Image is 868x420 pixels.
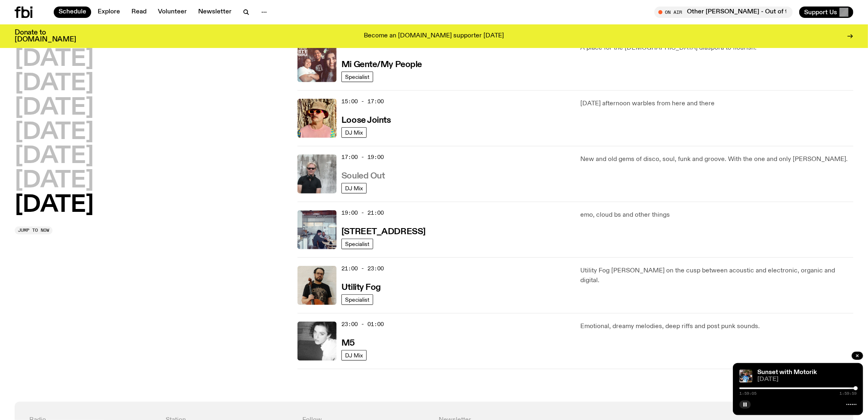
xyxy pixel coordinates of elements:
[364,33,504,40] p: Become an [DOMAIN_NAME] supporter [DATE]
[54,7,91,18] a: Schedule
[341,153,384,161] span: 17:00 - 19:00
[580,210,853,220] p: emo, cloud bs and other things
[341,282,381,292] a: Utility Fog
[15,48,94,71] button: [DATE]
[341,72,373,82] a: Specialist
[341,127,367,138] a: DJ Mix
[341,116,391,125] h3: Loose Joints
[739,392,756,396] span: 1:59:05
[580,99,853,109] p: [DATE] afternoon warbles from here and there
[18,228,49,233] span: Jump to now
[580,155,853,164] p: New and old gems of disco, soul, funk and groove. With the one and only [PERSON_NAME].
[345,352,363,358] span: DJ Mix
[739,370,752,383] img: Andrew, Reenie, and Pat stand in a row, smiling at the camera, in dappled light with a vine leafe...
[297,155,337,194] img: Stephen looks directly at the camera, wearing a black tee, black sunglasses and headphones around...
[757,376,857,383] span: [DATE]
[341,283,381,292] h3: Utility Fog
[341,183,367,194] a: DJ Mix
[804,9,837,16] span: Support Us
[15,97,94,120] button: [DATE]
[341,350,367,361] a: DJ Mix
[127,7,151,18] a: Read
[15,29,76,43] h3: Donate to [DOMAIN_NAME]
[297,266,337,305] img: Peter holds a cello, wearing a black graphic tee and glasses. He looks directly at the camera aga...
[654,7,793,18] button: On AirOther [PERSON_NAME] - Out of the Box
[15,145,94,168] button: [DATE]
[341,228,426,236] h3: [STREET_ADDRESS]
[580,322,853,331] p: Emotional, dreamy melodies, deep riffs and post punk sounds.
[840,392,857,396] span: 1:59:59
[341,59,422,69] a: Mi Gente/My People
[297,99,337,138] img: Tyson stands in front of a paperbark tree wearing orange sunglasses, a suede bucket hat and a pin...
[345,185,363,191] span: DJ Mix
[341,172,385,181] h3: Souled Out
[341,226,426,236] a: [STREET_ADDRESS]
[757,369,817,376] a: Sunset with Motorik
[799,7,853,18] button: Support Us
[580,266,853,285] p: Utility Fog [PERSON_NAME] on the cusp between acoustic and electronic, organic and digital.
[345,129,363,135] span: DJ Mix
[341,98,384,105] span: 15:00 - 17:00
[341,320,384,328] span: 23:00 - 01:00
[93,7,125,18] a: Explore
[341,337,355,348] a: M5
[15,72,94,95] button: [DATE]
[193,7,236,18] a: Newsletter
[341,294,373,305] a: Specialist
[345,296,370,302] span: Specialist
[341,265,384,272] span: 21:00 - 23:00
[341,209,384,217] span: 19:00 - 21:00
[15,170,94,192] button: [DATE]
[341,115,391,125] a: Loose Joints
[345,241,370,247] span: Specialist
[345,74,370,80] span: Specialist
[297,322,337,361] img: A black and white photo of Lilly wearing a white blouse and looking up at the camera.
[15,121,94,144] button: [DATE]
[341,239,373,249] a: Specialist
[297,210,337,249] img: Pat sits at a dining table with his profile facing the camera. Rhea sits to his left facing the c...
[15,226,52,235] button: Jump to now
[341,170,385,181] a: Souled Out
[153,7,192,18] a: Volunteer
[15,194,94,217] button: [DATE]
[341,61,422,69] h3: Mi Gente/My People
[341,339,355,348] h3: M5
[580,43,853,53] p: A place for the [DEMOGRAPHIC_DATA] diaspora to flourish.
